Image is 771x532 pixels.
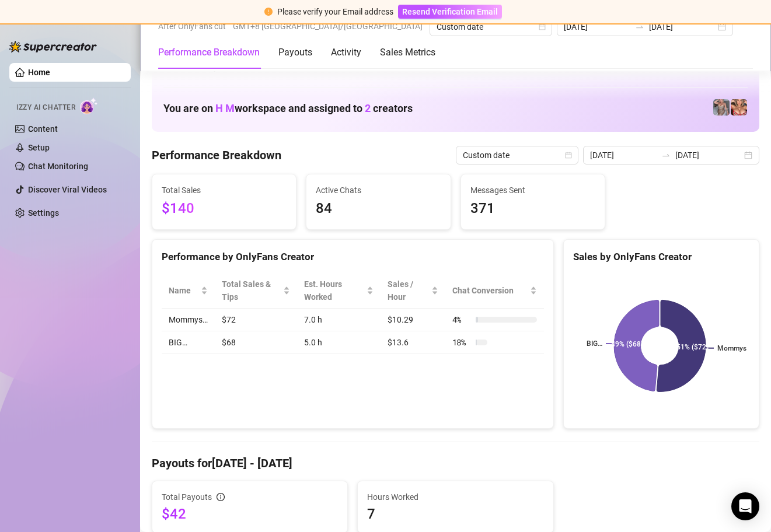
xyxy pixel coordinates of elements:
a: Content [28,124,58,134]
span: Total Sales [162,184,287,197]
span: Messages Sent [470,184,595,197]
span: to [661,150,671,160]
td: 7.0 h [297,309,381,331]
span: $42 [162,505,338,523]
td: BIG… [162,331,215,354]
span: Sales / Hour [388,278,428,303]
span: to [635,22,644,32]
span: Total Sales & Tips [222,278,281,303]
a: Setup [28,143,50,152]
span: 18 % [452,336,471,349]
span: 84 [316,198,441,220]
img: pennylondon [731,99,747,116]
span: info-circle [217,493,225,501]
div: Please verify your Email address [277,5,393,18]
div: Payouts [278,45,312,60]
td: $72 [215,309,297,331]
span: Total Payouts [162,491,212,503]
span: calendar [565,152,572,159]
a: Discover Viral Videos [28,185,107,194]
span: Resend Verification Email [402,7,498,16]
input: End date [649,20,716,33]
h1: You are on workspace and assigned to creators [163,102,413,115]
td: 5.0 h [297,331,381,354]
span: swap-right [635,22,644,32]
div: Sales by OnlyFans Creator [573,249,749,265]
td: $68 [215,331,297,354]
th: Name [162,273,215,309]
th: Chat Conversion [445,273,544,309]
span: $140 [162,198,287,220]
td: $13.6 [381,331,445,354]
a: Home [28,68,50,77]
span: Name [169,284,198,297]
td: Mommys… [162,309,215,331]
span: exclamation-circle [264,8,273,16]
span: 371 [470,198,595,220]
span: 2 [365,102,371,114]
div: Est. Hours Worked [304,278,365,303]
h4: Performance Breakdown [152,147,281,163]
th: Sales / Hour [381,273,445,309]
a: Chat Monitoring [28,162,88,171]
img: AI Chatter [80,97,98,114]
span: Hours Worked [367,491,543,503]
span: Active Chats [316,184,441,197]
span: Chat Conversion [452,284,528,297]
div: Performance Breakdown [158,45,260,60]
div: Activity [331,45,361,60]
span: Custom date [463,146,571,164]
div: Sales Metrics [380,45,435,60]
text: Mommys… [717,344,751,352]
span: Custom date [437,18,545,36]
button: Resend Verification Email [398,5,502,19]
a: Settings [28,208,59,218]
span: GMT+8 [GEOGRAPHIC_DATA]/[GEOGRAPHIC_DATA] [233,17,423,35]
span: calendar [539,23,546,30]
input: Start date [564,20,630,33]
span: 4 % [452,313,471,326]
input: End date [675,149,742,162]
img: pennylondonvip [713,99,730,116]
span: swap-right [661,150,671,160]
span: After OnlyFans cut [158,17,226,35]
td: $10.29 [381,309,445,331]
span: H M [215,102,235,114]
div: Performance by OnlyFans Creator [162,249,544,265]
text: BIG… [587,339,602,348]
div: Open Intercom Messenger [731,492,759,520]
th: Total Sales & Tips [215,273,297,309]
h4: Payouts for [DATE] - [DATE] [152,455,759,471]
span: Izzy AI Chatter [16,102,75,113]
img: logo-BBDzfeDw.svg [9,41,97,52]
input: Start date [590,149,657,162]
span: 7 [367,505,543,523]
